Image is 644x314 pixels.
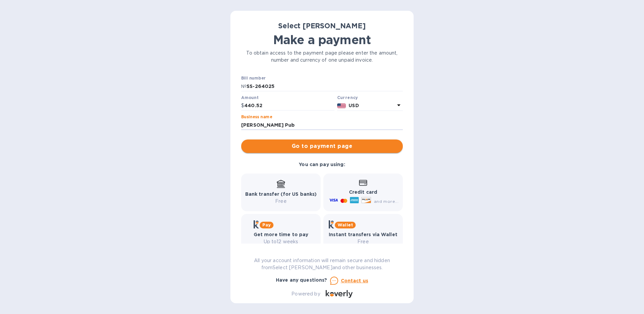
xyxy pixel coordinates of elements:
label: Bill number [241,76,265,81]
b: Wallet [337,222,353,227]
b: Currency [337,95,358,100]
span: Go to payment page [247,142,397,150]
p: Free [245,198,317,205]
h1: Make a payment [241,33,403,47]
p: All your account information will remain secure and hidden from Select [PERSON_NAME] and other bu... [241,257,403,271]
p: To obtain access to the payment page please enter the amount, number and currency of one unpaid i... [241,50,403,64]
b: You can pay using: [299,162,345,167]
input: Enter business name [241,120,403,130]
input: 0.00 [244,101,334,111]
span: and more... [374,199,398,204]
b: USD [349,103,359,108]
p: Free [329,238,397,245]
b: Bank transfer (for US banks) [245,191,317,197]
u: Contact us [341,278,368,283]
p: Powered by [291,290,320,297]
b: Credit card [349,189,377,195]
p: № [241,83,247,90]
input: Enter bill number [247,81,403,91]
img: USD [337,103,346,108]
b: Pay [262,222,271,227]
button: Go to payment page [241,139,403,153]
b: Instant transfers via Wallet [329,232,397,237]
label: Business name [241,115,272,119]
label: Amount [241,96,258,100]
p: $ [241,102,244,109]
b: Get more time to pay [254,232,309,237]
p: Up to 12 weeks [254,238,309,245]
b: Have any questions? [276,277,327,283]
b: Select [PERSON_NAME] [278,22,366,30]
